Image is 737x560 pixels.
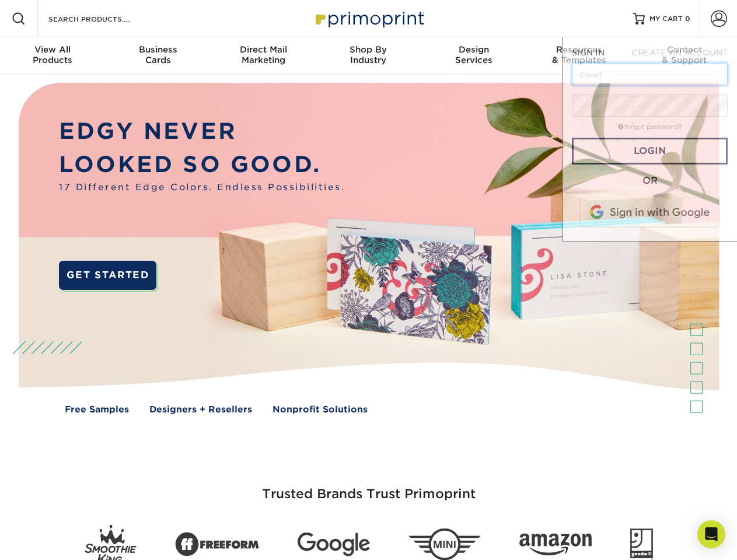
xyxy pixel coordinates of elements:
[65,403,129,416] a: Free Samples
[59,115,345,148] p: EDGY NEVER
[618,123,682,131] a: forgot password?
[649,14,683,24] span: MY CART
[211,44,316,55] span: Direct Mail
[519,534,592,556] img: Amazon
[3,524,99,556] iframe: Google Customer Reviews
[572,174,728,188] div: OR
[105,37,210,75] a: BusinessCards
[526,37,631,75] a: Resources& Templates
[59,261,156,290] a: GET STARTED
[149,403,252,416] a: Designers + Resellers
[27,459,710,516] h3: Trusted Brands Trust Primoprint
[572,138,728,164] a: Login
[526,44,631,65] div: & Templates
[298,533,370,556] img: Google
[316,44,421,65] div: Industry
[631,48,728,57] span: CREATE AN ACCOUNT
[630,528,653,560] img: Goodwill
[316,37,421,75] a: Shop ByIndustry
[59,181,345,194] span: 17 Different Edge Colors. Endless Possibilities.
[105,44,210,55] span: Business
[421,37,526,75] a: DesignServices
[572,63,728,85] input: Email
[211,37,316,75] a: Direct MailMarketing
[59,148,345,181] p: LOOKED SO GOOD.
[572,48,605,57] span: SIGN IN
[47,12,161,26] input: SEARCH PRODUCTS.....
[273,403,368,416] a: Nonprofit Solutions
[421,44,526,55] span: Design
[685,15,690,23] span: 0
[310,6,427,31] img: Primoprint
[697,520,725,548] div: Open Intercom Messenger
[211,44,316,65] div: Marketing
[421,44,526,65] div: Services
[316,44,421,55] span: Shop By
[105,44,210,65] div: Cards
[526,44,631,55] span: Resources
